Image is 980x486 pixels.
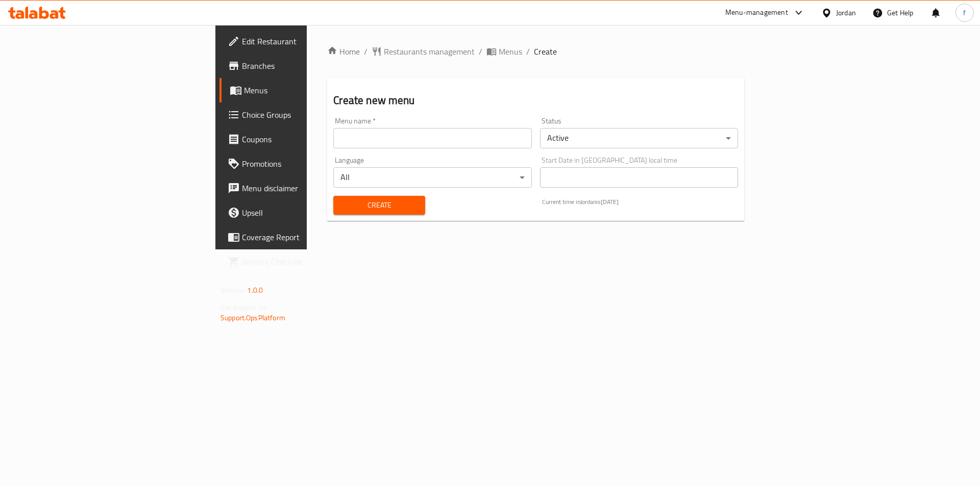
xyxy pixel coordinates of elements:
a: Promotions [219,151,379,176]
div: Jordan [836,7,856,18]
li: / [479,45,482,58]
span: Create [341,199,417,212]
span: 1.0.0 [247,284,263,297]
span: Restaurants management [384,45,475,58]
li: / [526,45,530,58]
a: Menu disclaimer [219,176,379,200]
a: Menus [486,45,522,58]
span: Upsell [242,207,371,219]
div: Active [540,128,738,148]
span: Promotions [242,158,371,170]
span: Menu disclaimer [242,182,371,194]
a: Menus [219,78,379,103]
span: Coverage Report [242,231,371,243]
span: Grocery Checklist [242,255,371,268]
span: Branches [242,60,371,72]
span: Menus [244,84,371,96]
a: Grocery Checklist [219,249,379,274]
span: Create [534,45,557,58]
input: Please enter Menu name [333,128,531,148]
span: Edit Restaurant [242,35,371,47]
a: Choice Groups [219,103,379,127]
a: Upsell [219,200,379,225]
span: Menus [499,45,522,58]
span: f [963,7,966,18]
a: Support.OpsPlatform [220,311,285,324]
h2: Create new menu [333,93,738,108]
div: Menu-management [725,7,788,19]
button: Create [333,196,425,215]
a: Coverage Report [219,225,379,249]
a: Branches [219,54,379,78]
a: Edit Restaurant [219,29,379,54]
p: Current time in Jordan is [DATE] [542,197,738,207]
span: Coupons [242,133,371,145]
span: Choice Groups [242,109,371,121]
a: Coupons [219,127,379,151]
nav: breadcrumb [327,45,744,58]
div: All [333,167,531,188]
span: Get support on: [220,301,267,314]
span: Version: [220,284,246,297]
a: Restaurants management [372,45,475,58]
